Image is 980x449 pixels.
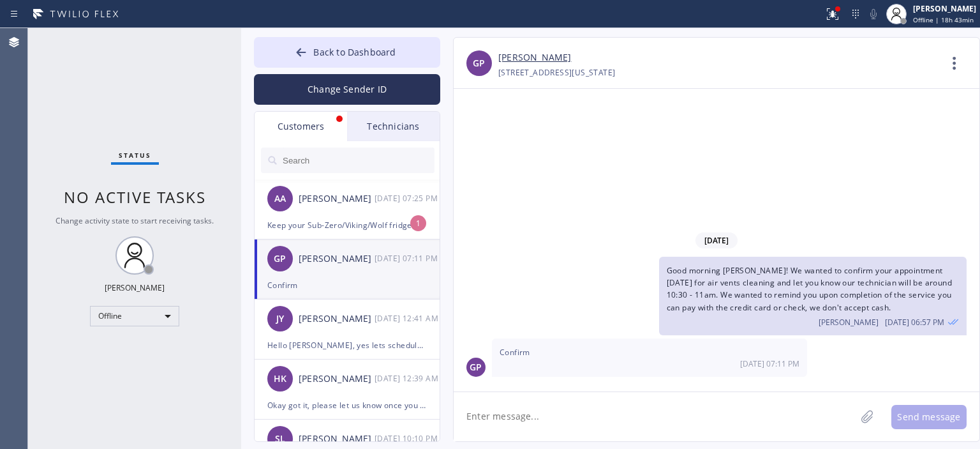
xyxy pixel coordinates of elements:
[885,317,944,328] span: [DATE] 06:57 PM
[255,112,347,141] div: Customers
[299,372,375,386] div: [PERSON_NAME]
[119,151,151,160] span: Status
[299,192,375,206] div: [PERSON_NAME]
[667,265,952,313] span: Good morning [PERSON_NAME]! We wanted to confirm your appointment [DATE] for air vents cleaning a...
[267,398,427,413] div: Okay got it, please let us know once you have update. Thank you
[299,312,375,326] div: [PERSON_NAME]
[254,37,440,68] button: Back to Dashboard
[274,372,286,386] span: HK
[740,358,799,369] span: [DATE] 07:11 PM
[498,50,571,65] a: [PERSON_NAME]
[347,112,440,141] div: Technicians
[375,431,441,446] div: 08/27/2025 9:10 AM
[276,312,284,326] span: JY
[375,191,441,206] div: 08/28/2025 9:25 AM
[90,306,179,326] div: Offline
[281,148,434,173] input: Search
[313,46,396,58] span: Back to Dashboard
[500,347,530,358] span: Confirm
[267,338,427,353] div: Hello [PERSON_NAME], yes lets schedule it [DATE] 8-10.
[891,405,967,429] button: Send message
[267,278,427,293] div: Confirm
[375,311,441,326] div: 08/27/2025 9:41 AM
[64,186,206,208] span: No active tasks
[375,251,441,266] div: 08/28/2025 9:11 AM
[659,257,967,335] div: 08/28/2025 9:57 AM
[492,339,807,377] div: 08/28/2025 9:11 AM
[299,252,375,266] div: [PERSON_NAME]
[274,252,286,266] span: GP
[274,192,286,206] span: AA
[470,360,482,375] span: GP
[865,5,882,23] button: Mute
[819,317,879,328] span: [PERSON_NAME]
[299,432,375,446] div: [PERSON_NAME]
[267,218,427,232] div: Keep your Sub-Zero/Viking/Wolf fridge running! Use code FRIDGE150 for $150OFF repair. Expires in ...
[695,232,738,248] span: [DATE]
[473,56,485,71] span: GP
[56,215,214,226] span: Change activity state to start receiving tasks.
[410,215,426,231] div: 1
[375,371,441,386] div: 08/27/2025 9:39 AM
[275,432,285,446] span: SL
[913,15,974,24] span: Offline | 18h 43min
[254,74,440,105] button: Change Sender ID
[913,3,976,14] div: [PERSON_NAME]
[498,65,615,80] div: [STREET_ADDRESS][US_STATE]
[105,282,165,293] div: [PERSON_NAME]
